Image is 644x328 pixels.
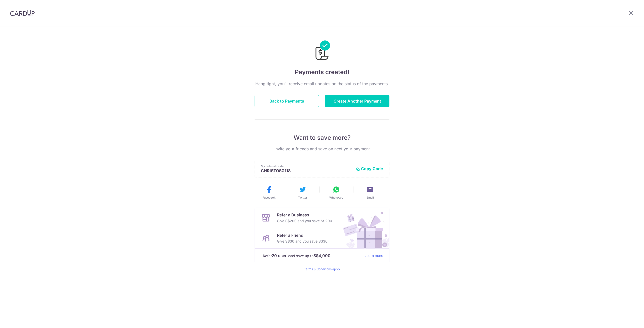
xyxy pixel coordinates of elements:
[272,253,289,259] strong: 20 users
[255,134,389,142] p: Want to save more?
[367,196,374,200] span: Email
[329,196,343,200] span: WhatsApp
[277,232,328,238] p: Refer a Friend
[255,68,389,77] h4: Payments created!
[612,313,639,325] iframe: Opens a widget where you can find more information
[277,238,328,244] p: Give S$30 and you save S$30
[314,40,330,62] img: Payments
[325,95,389,107] button: Create Another Payment
[255,146,389,152] p: Invite your friends and save on next your payment
[355,185,385,200] button: Email
[263,196,275,200] span: Facebook
[304,267,340,271] a: Terms & Conditions apply
[298,196,307,200] span: Twitter
[356,166,383,171] button: Copy Code
[313,253,331,259] strong: S$4,000
[288,185,317,200] button: Twitter
[277,218,332,224] p: Give S$200 and you save S$200
[263,253,360,259] p: Refer and save up to
[338,208,389,248] img: Refer
[255,95,319,107] button: Back to Payments
[261,168,352,173] p: CHRISTOSG118
[255,81,389,87] p: Hang tight, you’ll receive email updates on the status of the payments.
[10,10,35,16] img: CardUp
[365,253,383,259] a: Learn more
[321,185,351,200] button: WhatsApp
[261,164,352,168] p: My Referral Code
[254,185,284,200] button: Facebook
[277,212,332,218] p: Refer a Business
